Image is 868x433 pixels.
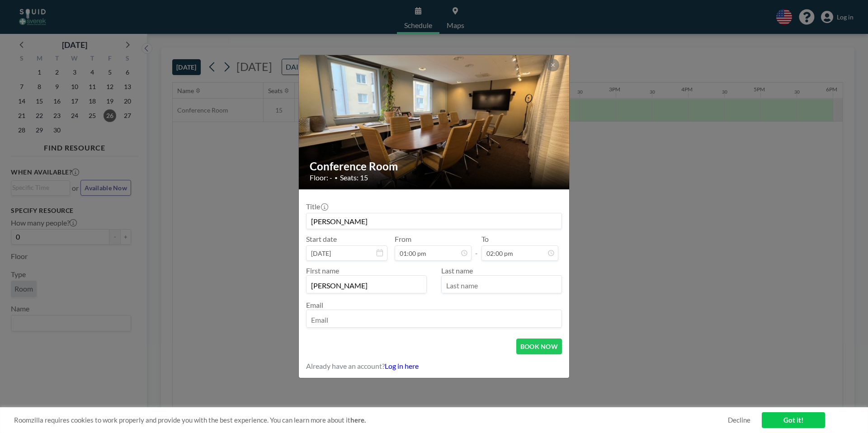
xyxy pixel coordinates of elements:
input: First name [307,278,426,293]
span: Seats: 15 [340,173,368,182]
button: BOOK NOW [516,339,562,354]
label: Email [306,301,323,309]
h2: Conference Room [310,160,559,173]
a: here. [350,416,366,424]
a: Decline [728,416,750,424]
input: Email [307,312,561,327]
span: Already have an account? [306,362,385,371]
label: Start date [306,235,337,244]
a: Got it! [762,412,825,428]
span: Roomzilla requires cookies to work properly and provide you with the best experience. You can lea... [14,416,728,424]
label: From [395,235,411,244]
input: Guest reservation [307,213,561,229]
img: 537.JPG [299,20,570,224]
span: - [475,238,478,258]
label: Title [306,202,327,211]
label: Last name [441,266,473,275]
label: First name [306,266,339,275]
a: Log in here [385,362,419,370]
input: Last name [442,278,561,293]
label: To [481,235,489,244]
span: Floor: - [310,173,332,182]
span: • [335,174,338,181]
